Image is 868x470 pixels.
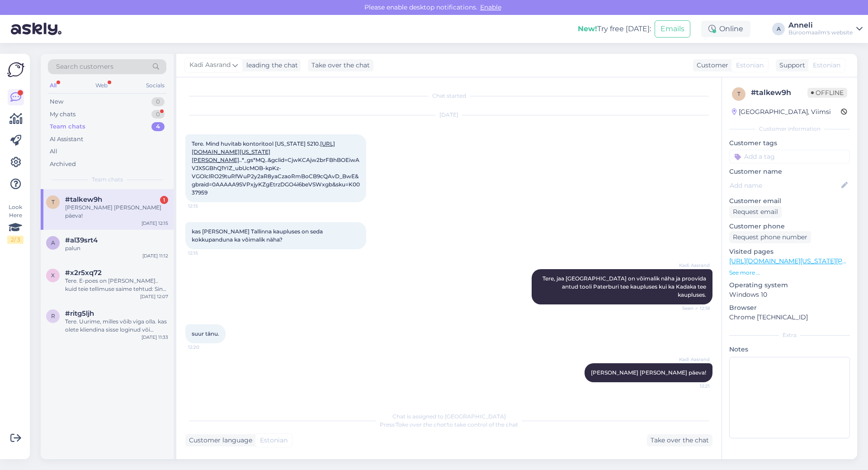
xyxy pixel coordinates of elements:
[65,309,94,318] span: #ritg5ljh
[50,110,75,119] div: My chats
[647,434,712,446] div: Take over the chat
[188,250,222,256] span: 12:15
[140,293,168,300] div: [DATE] 12:07
[142,220,168,227] div: [DATE] 12:15
[243,61,298,70] div: leading the chat
[729,313,850,322] p: Chrome [TECHNICAL_ID]
[729,231,811,243] div: Request phone number
[308,59,373,71] div: Take over the chat
[192,140,360,196] span: Tere. Mind huvitab kontoritool [US_STATE] 5210. ..*_gs*MQ..&gclid=CjwKCAjw2brFBhBOEiwAVJX5GBhQ1YI...
[676,305,710,312] span: Seen ✓ 12:18
[48,80,58,91] div: All
[776,61,805,70] div: Support
[788,29,853,36] div: Büroomaailm's website
[188,344,222,351] span: 12:20
[65,269,102,277] span: #x2r5xq72
[94,80,109,91] div: Web
[729,247,850,256] p: Visited pages
[701,21,750,37] div: Online
[92,176,123,184] span: Team chats
[188,203,222,209] span: 12:15
[676,383,710,389] span: 12:21
[144,80,166,91] div: Socials
[50,135,83,144] div: AI Assistant
[65,204,168,220] div: [PERSON_NAME] [PERSON_NAME] päeva!
[65,236,98,244] span: #al39srt4
[380,421,518,428] span: Press to take control of the chat
[729,125,850,133] div: Customer information
[729,138,850,148] p: Customer tags
[729,331,850,339] div: Extra
[729,206,782,218] div: Request email
[160,196,168,204] div: 1
[729,167,850,176] p: Customer name
[477,3,504,11] span: Enable
[7,203,24,244] div: Look Here
[578,24,597,33] b: New!
[192,330,219,337] span: suur tänu.
[730,180,840,190] input: Add name
[151,110,165,119] div: 0
[65,244,168,252] div: palun
[50,122,85,131] div: Team chats
[676,262,710,269] span: Kadi Aasrand
[693,61,728,70] div: Customer
[50,147,57,156] div: All
[151,97,165,106] div: 0
[729,150,850,163] input: Add a tag
[392,413,506,420] span: Chat is assigned to [GEOGRAPHIC_DATA]
[142,334,168,341] div: [DATE] 11:33
[65,318,168,334] div: Tere. Uurime, milles võib viga olla. kas olete kliendina sisse loginud või külalisena?
[50,160,76,169] div: Archived
[7,61,24,78] img: Askly Logo
[751,87,807,98] div: # talkew9h
[729,290,850,299] p: Windows 10
[578,24,651,34] div: Try free [DATE]:
[260,436,288,445] span: Estonian
[151,122,165,131] div: 4
[185,436,252,445] div: Customer language
[192,228,324,243] span: kas [PERSON_NAME] Tallinna kaupluses on seda kokkupanduna ka võimalik näha?
[729,280,850,290] p: Operating system
[50,97,63,106] div: New
[729,196,850,206] p: Customer email
[142,252,168,259] div: [DATE] 11:12
[192,140,335,163] a: [URL][DOMAIN_NAME][US_STATE][PERSON_NAME]
[813,61,840,70] span: Estonian
[737,90,741,97] span: t
[185,92,712,100] div: Chat started
[655,20,690,38] button: Emails
[51,239,55,246] span: a
[51,272,55,279] span: x
[7,236,24,244] div: 2 / 3
[65,195,102,204] span: #talkew9h
[189,60,231,70] span: Kadi Aasrand
[395,421,447,428] i: 'Take over the chat'
[591,369,706,376] span: [PERSON_NAME] [PERSON_NAME] päeva!
[788,22,863,36] a: AnneliBüroomaailm's website
[736,61,764,70] span: Estonian
[676,356,710,363] span: Kadi Aasrand
[542,275,708,298] span: Tere, jaa [GEOGRAPHIC_DATA] on võimalik näha ja proovida antud tooli Paterburi tee kaupluses kui ...
[185,111,712,119] div: [DATE]
[51,313,55,319] span: r
[807,88,847,98] span: Offline
[772,23,785,35] div: A
[788,22,853,29] div: Anneli
[52,199,55,205] span: t
[732,107,831,117] div: [GEOGRAPHIC_DATA], Viimsi
[729,269,850,277] p: See more ...
[729,345,850,354] p: Notes
[65,277,168,293] div: Tere. E-poes on [PERSON_NAME].. kuid teie tellimuse saime tehtud: Sinu tellimuse number on: 20002...
[729,222,850,231] p: Customer phone
[729,303,850,313] p: Browser
[56,62,113,71] span: Search customers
